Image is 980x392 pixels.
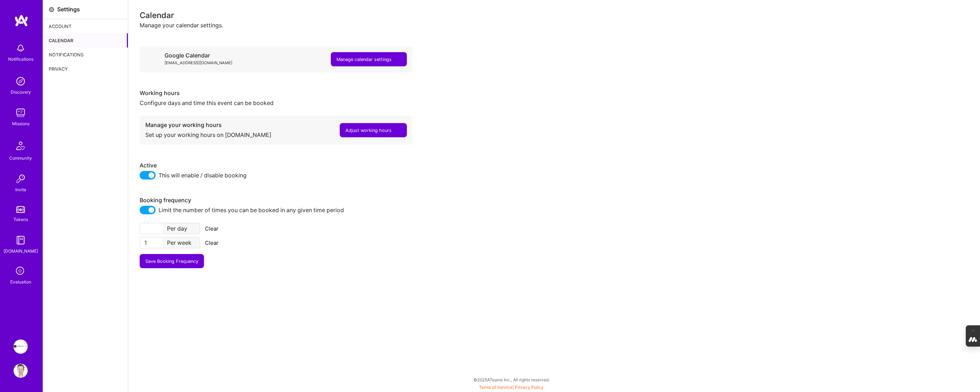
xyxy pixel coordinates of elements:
[515,385,544,390] a: Privacy Policy
[394,127,401,133] i: icon LinkArrow
[9,154,32,162] div: Community
[140,11,969,19] div: Calendar
[158,206,344,214] span: Limit the number of times you can be booked in any given time period
[145,121,271,129] div: Manage your working hours
[163,237,200,248] div: Per week
[165,52,232,59] div: Google Calendar
[43,33,128,48] div: Calendar
[12,364,29,378] a: User Avatar
[140,162,413,169] div: Active
[8,55,33,63] div: Notifications
[43,62,128,76] div: Privacy
[203,237,221,248] button: Clear
[43,371,980,388] div: © 2025 ATeams Inc., All rights reserved.
[145,52,159,65] i: icon Google
[14,74,28,88] img: discovery
[12,120,29,127] div: Missions
[12,339,29,354] a: Apprentice: Life science technology services
[479,385,512,390] a: Terms of Service
[345,127,392,134] div: Adjust working hours
[43,19,128,33] div: Account
[14,216,28,223] div: Tokens
[14,106,28,120] img: teamwork
[14,265,27,278] i: icon SelectionTeam
[163,223,200,234] div: Per day
[158,171,247,180] span: This will enable / disable booking
[14,233,28,247] img: guide book
[14,364,28,378] img: User Avatar
[4,247,38,255] div: [DOMAIN_NAME]
[203,223,221,234] button: Clear
[331,52,407,66] button: Manage calendar settings
[49,7,54,12] i: icon Settings
[10,278,31,286] div: Evaluation
[14,172,28,186] img: Invite
[145,129,271,139] div: Set up your working hours on [DOMAIN_NAME]
[57,6,80,13] div: Settings
[394,56,401,62] i: icon LinkArrow
[12,137,29,154] img: Community
[11,88,31,96] div: Discovery
[336,56,392,63] div: Manage calendar settings
[140,22,969,29] div: Manage your calendar settings.
[14,41,28,55] img: bell
[43,48,128,62] div: Notifications
[140,254,204,268] button: Save Booking Frequency
[14,339,28,354] img: Apprentice: Life science technology services
[14,14,28,27] img: logo
[140,197,413,204] div: Booking frequency
[479,385,544,390] span: |
[140,97,413,107] div: Configure days and time this event can be booked
[16,206,25,213] img: tokens
[140,89,413,97] div: Working hours
[165,59,232,67] div: [EMAIL_ADDRESS][DOMAIN_NAME]
[15,186,26,193] div: Invite
[340,123,407,137] button: Adjust working hours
